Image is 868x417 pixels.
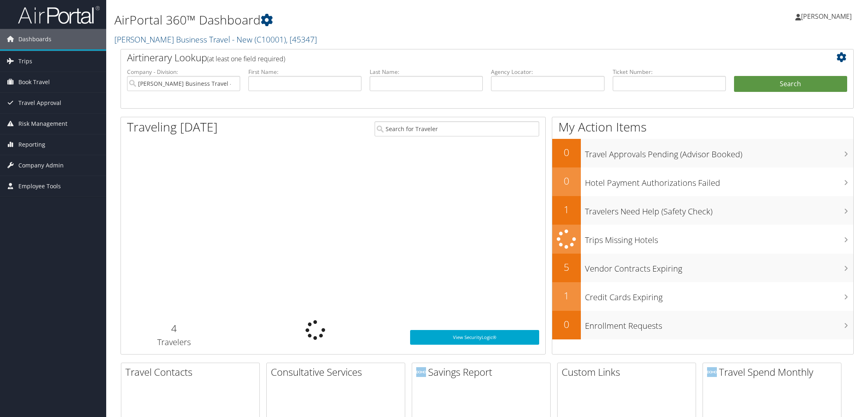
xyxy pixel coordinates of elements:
[114,34,317,45] a: [PERSON_NAME] Business Travel - New
[416,367,426,377] img: domo-logo.png
[585,316,853,332] h3: Enrollment Requests
[552,145,581,159] h2: 0
[127,321,221,335] h2: 4
[734,76,847,92] button: Search
[127,68,240,76] label: Company - Division:
[585,173,853,189] h3: Hotel Payment Authorizations Failed
[410,330,539,345] a: View SecurityLogic®
[18,176,61,196] span: Employee Tools
[585,230,853,246] h3: Trips Missing Hotels
[707,367,717,377] img: domo-logo.png
[585,259,853,274] h3: Vendor Contracts Expiring
[127,51,786,65] h2: Airtinerary Lookup
[795,4,860,29] a: [PERSON_NAME]
[375,121,539,136] input: Search for Traveler
[552,282,853,311] a: 1Credit Cards Expiring
[552,311,853,339] a: 0Enrollment Requests
[286,34,317,45] span: , [ 45347 ]
[562,365,696,379] h2: Custom Links
[552,289,581,303] h2: 1
[248,68,361,76] label: First Name:
[585,288,853,303] h3: Credit Cards Expiring
[127,118,218,136] h1: Traveling [DATE]
[127,337,221,348] h3: Travelers
[552,225,853,254] a: Trips Missing Hotels
[552,139,853,167] a: 0Travel Approvals Pending (Advisor Booked)
[18,5,100,25] img: airportal-logo.png
[207,54,285,63] span: (at least one field required)
[552,174,581,188] h2: 0
[707,365,841,379] h2: Travel Spend Monthly
[552,118,853,136] h1: My Action Items
[18,155,64,176] span: Company Admin
[552,167,853,196] a: 0Hotel Payment Authorizations Failed
[370,68,483,76] label: Last Name:
[552,260,581,274] h2: 5
[801,12,852,21] span: [PERSON_NAME]
[416,365,550,379] h2: Savings Report
[18,134,45,155] span: Reporting
[552,203,581,216] h2: 1
[552,254,853,282] a: 5Vendor Contracts Expiring
[585,202,853,217] h3: Travelers Need Help (Safety Check)
[613,68,726,76] label: Ticket Number:
[18,29,51,49] span: Dashboards
[491,68,604,76] label: Agency Locator:
[271,365,405,379] h2: Consultative Services
[18,114,67,134] span: Risk Management
[114,11,611,29] h1: AirPortal 360™ Dashboard
[18,51,32,71] span: Trips
[552,317,581,331] h2: 0
[585,145,853,160] h3: Travel Approvals Pending (Advisor Booked)
[125,365,259,379] h2: Travel Contacts
[18,72,50,92] span: Book Travel
[552,196,853,225] a: 1Travelers Need Help (Safety Check)
[254,34,286,45] span: ( C10001 )
[18,93,61,113] span: Travel Approval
